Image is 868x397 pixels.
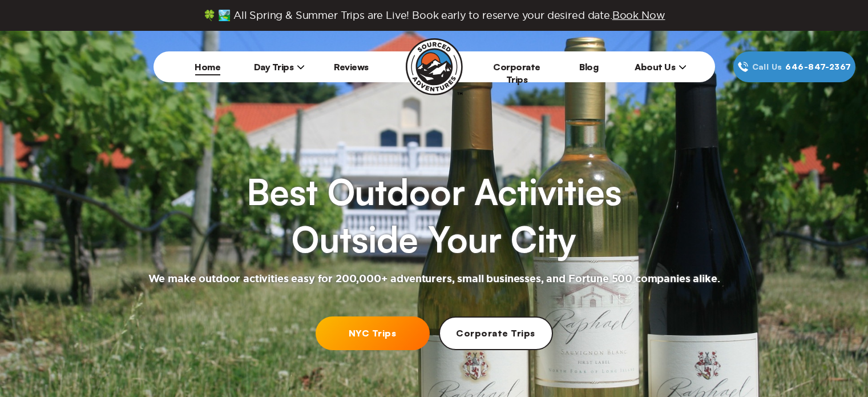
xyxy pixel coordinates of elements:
[247,168,621,263] h1: Best Outdoor Activities Outside Your City
[316,316,430,350] a: NYC Trips
[579,61,598,73] a: Blog
[148,272,720,286] h2: We make outdoor activities easy for 200,000+ adventurers, small businesses, and Fortune 500 compa...
[406,38,463,95] img: Sourced Adventures company logo
[749,61,786,73] span: Call Us
[493,61,540,85] a: Corporate Trips
[635,61,687,73] span: About Us
[733,51,855,82] a: Call Us646‍-847‍-2367
[254,61,305,73] span: Day Trips
[203,9,665,22] span: 🍀 🏞️ All Spring & Summer Trips are Live! Book early to reserve your desired date.
[439,316,553,350] a: Corporate Trips
[334,61,369,73] a: Reviews
[612,10,665,21] span: Book Now
[195,61,220,73] a: Home
[785,61,851,73] span: 646‍-847‍-2367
